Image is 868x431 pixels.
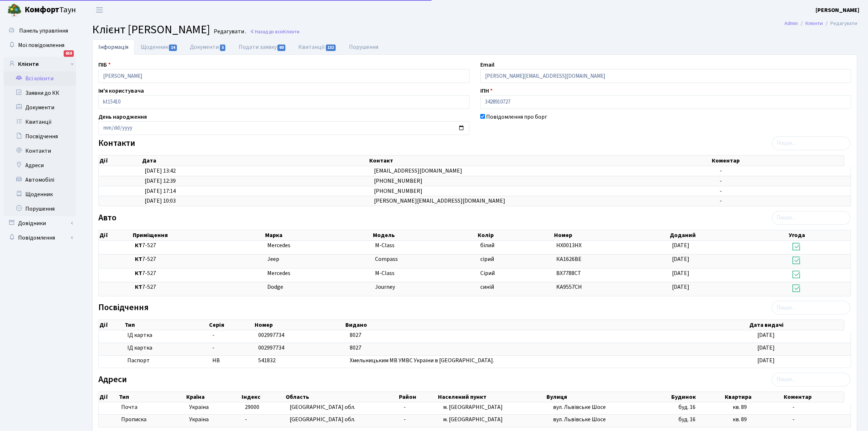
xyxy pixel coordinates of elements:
a: Квитанції [292,39,342,55]
a: Щоденник [135,39,184,55]
label: Посвідчення [98,303,149,313]
span: м. [GEOGRAPHIC_DATA] [443,415,503,423]
th: Видано [345,320,749,330]
a: Порушення [343,39,384,55]
span: [PERSON_NAME][EMAIL_ADDRESS][DOMAIN_NAME] [374,197,505,205]
a: Посвідчення [4,129,76,144]
a: Повідомлення [4,231,76,245]
th: Номер [254,320,345,330]
span: 7-527 [135,283,261,291]
span: буд. 16 [678,403,695,411]
span: KA9557CH [556,283,582,291]
th: Область [285,392,398,402]
span: [DATE] 13:42 [145,167,176,175]
span: M-Class [375,269,395,277]
span: білий [480,241,494,249]
nav: breadcrumb [774,16,868,31]
span: Mercedes [267,269,290,277]
span: буд. 16 [678,415,695,423]
b: КТ [135,283,142,291]
th: Контакт [369,156,711,166]
a: Щоденник [4,187,76,202]
a: Подати заявку [233,39,292,55]
a: Довідники [4,216,76,231]
div: 658 [64,50,74,57]
span: Mercedes [267,241,290,249]
span: Compass [375,255,398,263]
span: - [792,415,795,423]
span: Прописка [121,415,146,424]
th: Населений пункт [437,392,546,402]
li: Редагувати [823,20,857,28]
span: кв. 89 [733,403,747,411]
a: Квитанції [4,115,76,129]
span: - [720,187,722,195]
a: Назад до всіхКлієнти [250,28,299,35]
b: КТ [135,241,142,249]
input: Пошук... [772,373,850,386]
label: ІПН [480,86,493,95]
span: [EMAIL_ADDRESS][DOMAIN_NAME] [374,167,462,175]
span: Мої повідомлення [18,41,64,49]
span: [DATE] [672,269,689,277]
b: [PERSON_NAME] [816,6,859,14]
a: Мої повідомлення658 [4,38,76,52]
span: - [212,344,214,352]
th: Будинок [671,392,724,402]
a: Інформація [92,39,135,55]
span: [PHONE_NUMBER] [374,187,422,195]
span: сірий [480,255,494,263]
span: [DATE] [757,356,775,364]
span: Україна [189,403,239,411]
span: синій [480,283,494,291]
span: - [720,197,722,205]
span: Клієнт [PERSON_NAME] [92,21,210,38]
th: Номер [553,230,669,240]
span: кв. 89 [733,415,747,423]
th: Квартира [724,392,783,402]
small: Редагувати . [212,28,246,35]
th: Дії [99,392,118,402]
span: 29000 [245,403,259,411]
span: - [245,415,247,423]
span: 8027 [350,344,361,352]
span: [DATE] [757,344,775,352]
a: Всі клієнти [4,71,76,86]
span: вул. Львівське Шосе [553,415,606,423]
label: Авто [98,213,116,223]
span: [DATE] 12:39 [145,177,176,185]
a: Порушення [4,202,76,216]
a: Клієнти [805,20,823,27]
b: КТ [135,269,142,277]
label: Ім'я користувача [98,86,144,95]
span: [DATE] 10:03 [145,197,176,205]
span: - [404,403,406,411]
th: Дії [99,156,141,166]
th: Країна [186,392,241,402]
b: Комфорт [25,4,59,16]
span: Dodge [267,283,283,291]
label: Контакти [98,138,135,149]
span: Почта [121,403,137,411]
span: Сірий [480,269,495,277]
th: Тип [118,392,186,402]
th: Угода [788,230,850,240]
span: [DATE] 17:14 [145,187,176,195]
th: Приміщення [132,230,264,240]
span: 7-527 [135,255,261,263]
span: 002997734 [258,331,284,339]
span: м. [GEOGRAPHIC_DATA] [443,403,503,411]
span: ІД картка [127,344,207,352]
span: - [720,167,722,175]
input: Пошук... [772,136,850,150]
span: ІД картка [127,331,207,339]
span: Панель управління [19,27,68,35]
span: BX7788СТ [556,269,581,277]
span: [DATE] [757,331,775,339]
th: Тип [124,320,208,330]
span: [GEOGRAPHIC_DATA] обл. [290,415,355,423]
span: [PHONE_NUMBER] [374,177,422,185]
span: вул. Львівське Шосе [553,403,606,411]
input: Пошук... [772,301,850,314]
th: Колір [477,230,553,240]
